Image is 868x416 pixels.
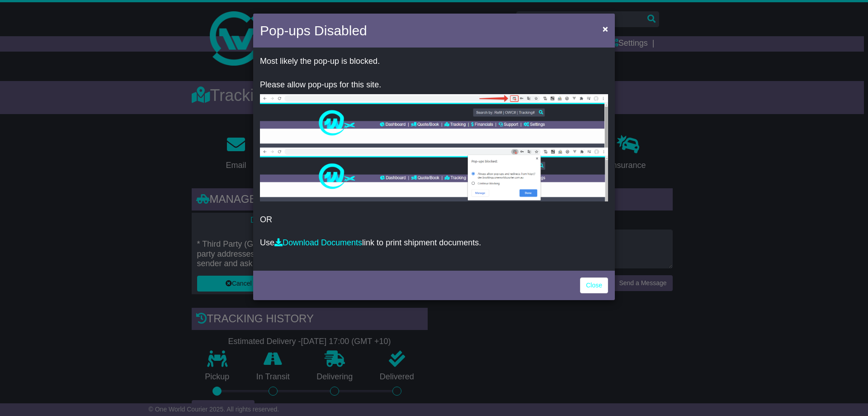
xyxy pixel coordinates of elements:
div: OR [253,50,615,268]
p: Please allow pop-ups for this site. [260,80,608,90]
p: Use link to print shipment documents. [260,238,608,248]
img: allow-popup-1.png [260,94,608,148]
p: Most likely the pop-up is blocked. [260,57,608,67]
img: allow-popup-2.png [260,148,608,201]
a: Download Documents [274,238,362,247]
h4: Pop-ups Disabled [260,20,367,41]
span: × [603,24,608,34]
button: Close [598,19,613,38]
a: Close [580,277,608,293]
